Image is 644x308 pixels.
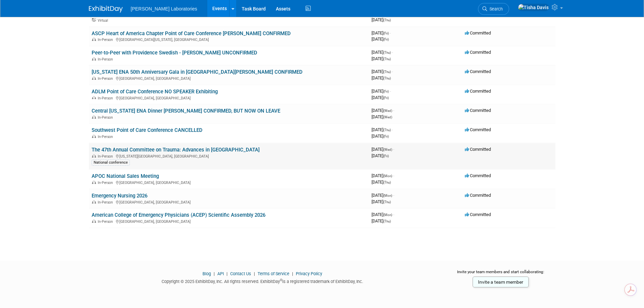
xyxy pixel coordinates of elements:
[465,193,491,198] span: Committed
[383,31,389,35] span: (Fri)
[393,193,394,198] span: -
[92,18,96,22] img: Virtual Event
[383,213,392,217] span: (Mon)
[92,57,96,61] img: In-Person Event
[390,89,391,94] span: -
[230,271,251,276] a: Contact Us
[383,90,389,93] span: (Fri)
[98,76,115,81] span: In-Person
[383,76,391,80] span: (Thu)
[383,115,392,119] span: (Wed)
[92,38,96,41] img: In-Person Event
[92,95,366,100] div: [GEOGRAPHIC_DATA], [GEOGRAPHIC_DATA]
[372,199,391,204] span: [DATE]
[290,271,295,276] span: |
[465,212,491,217] span: Committed
[372,108,394,113] span: [DATE]
[393,147,394,152] span: -
[92,212,265,218] a: American College of Emergency Physicians (ACEP) Scientific Assembly 2026
[393,212,394,217] span: -
[92,115,96,119] img: In-Person Event
[383,181,391,184] span: (Thu)
[92,108,280,114] a: Central [US_STATE] ENA Dinner [PERSON_NAME] CONFIRMED, BUT NOW ON LEAVE
[89,6,123,13] img: ExhibitDay
[393,108,394,113] span: -
[372,180,391,185] span: [DATE]
[383,38,389,41] span: (Fri)
[92,160,130,166] div: National conference
[92,173,159,179] a: APOC National Sales Meeting
[92,75,366,81] div: [GEOGRAPHIC_DATA], [GEOGRAPHIC_DATA]
[383,219,391,223] span: (Thu)
[478,3,509,15] a: Search
[372,69,393,74] span: [DATE]
[372,193,394,198] span: [DATE]
[372,30,391,35] span: [DATE]
[280,278,282,282] sup: ®
[217,271,224,276] a: API
[98,96,115,100] span: In-Person
[258,271,289,276] a: Terms of Service
[98,18,110,23] span: Virtual
[92,89,218,95] a: ADLM Point of Care Conference NO SPEAKER Exhibiting
[98,219,115,224] span: In-Person
[372,212,394,217] span: [DATE]
[372,218,391,223] span: [DATE]
[92,37,366,42] div: [GEOGRAPHIC_DATA][US_STATE], [GEOGRAPHIC_DATA]
[383,135,389,138] span: (Fri)
[98,154,115,159] span: In-Person
[487,6,503,11] span: Search
[393,173,394,178] span: -
[372,173,394,178] span: [DATE]
[383,51,391,54] span: (Thu)
[465,108,491,113] span: Committed
[98,115,115,120] span: In-Person
[89,277,436,285] div: Copyright © 2025 ExhibitDay, Inc. All rights reserved. ExhibitDay is a registered trademark of Ex...
[98,200,115,205] span: In-Person
[372,127,393,132] span: [DATE]
[383,109,392,113] span: (Wed)
[465,50,491,55] span: Committed
[372,75,391,80] span: [DATE]
[372,56,391,61] span: [DATE]
[383,70,391,74] span: (Thu)
[98,57,115,62] span: In-Person
[212,271,216,276] span: |
[92,69,303,75] a: [US_STATE] ENA 50th Anniversary Gala in [GEOGRAPHIC_DATA][PERSON_NAME] CONFIRMED
[392,50,393,55] span: -
[465,69,491,74] span: Committed
[92,218,366,224] div: [GEOGRAPHIC_DATA], [GEOGRAPHIC_DATA]
[92,219,96,223] img: In-Person Event
[383,148,392,151] span: (Wed)
[390,30,391,35] span: -
[372,147,394,152] span: [DATE]
[383,154,389,158] span: (Fri)
[383,128,391,132] span: (Thu)
[465,89,491,94] span: Committed
[383,200,391,204] span: (Thu)
[296,271,322,276] a: Privacy Policy
[383,194,392,197] span: (Mon)
[92,154,96,158] img: In-Person Event
[383,18,391,22] span: (Thu)
[98,181,115,185] span: In-Person
[92,135,96,138] img: In-Person Event
[225,271,229,276] span: |
[383,57,391,61] span: (Thu)
[92,147,260,153] a: The 47th Annual Committee on Trauma: Advances in [GEOGRAPHIC_DATA]
[392,127,393,132] span: -
[92,153,366,159] div: [US_STATE][GEOGRAPHIC_DATA], [GEOGRAPHIC_DATA]
[465,127,491,132] span: Committed
[372,95,389,100] span: [DATE]
[465,147,491,152] span: Committed
[392,69,393,74] span: -
[465,30,491,35] span: Committed
[465,173,491,178] span: Committed
[372,153,389,158] span: [DATE]
[372,50,393,55] span: [DATE]
[372,37,389,42] span: [DATE]
[372,89,391,94] span: [DATE]
[92,200,96,204] img: In-Person Event
[92,193,147,199] a: Emergency Nursing 2026
[446,269,555,279] div: Invite your team members and start collaborating:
